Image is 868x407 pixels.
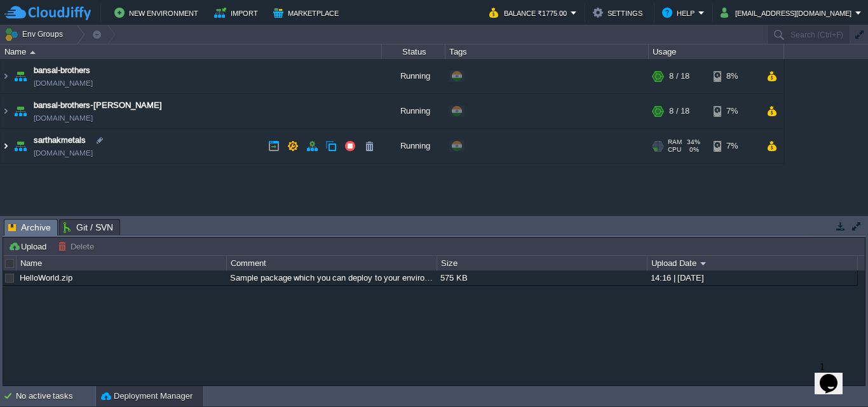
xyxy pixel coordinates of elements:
[34,147,93,159] a: [DOMAIN_NAME]
[382,129,445,163] div: Running
[4,5,91,21] img: CloudJiffy
[383,44,445,59] div: Status
[687,138,700,146] span: 34%
[4,25,67,43] button: Env Groups
[64,220,113,235] span: Git / SVN
[227,256,437,270] div: Comment
[34,64,90,77] a: bansal-brothers
[668,146,681,154] span: CPU
[437,270,646,285] div: 575 KB
[446,44,648,59] div: Tags
[714,59,755,93] div: 8%
[16,386,95,406] div: No active tasks
[11,129,29,163] img: AMDAwAAAACH5BAEAAAAALAAAAAABAAEAAAICRAEAOw==
[815,356,855,394] iframe: chat widget
[214,5,262,20] button: Import
[489,5,571,20] button: Balance ₹1775.00
[438,256,647,270] div: Size
[101,390,193,403] button: Deployment Manager
[34,112,93,124] a: [DOMAIN_NAME]
[669,59,689,93] div: 8 / 18
[714,94,755,128] div: 7%
[648,256,857,270] div: Upload Date
[20,273,72,283] a: HelloWorld.zip
[686,146,699,154] span: 0%
[8,241,50,252] button: Upload
[1,94,11,128] img: AMDAwAAAACH5BAEAAAAALAAAAAABAAEAAAICRAEAOw==
[227,270,436,285] div: Sample package which you can deploy to your environment. Feel free to delete and upload a package...
[30,51,36,54] img: AMDAwAAAACH5BAEAAAAALAAAAAABAAEAAAICRAEAOw==
[668,138,682,146] span: RAM
[58,241,98,252] button: Delete
[1,129,11,163] img: AMDAwAAAACH5BAEAAAAALAAAAAABAAEAAAICRAEAOw==
[593,5,646,20] button: Settings
[649,44,783,59] div: Usage
[714,129,755,163] div: 7%
[662,5,698,20] button: Help
[721,5,855,20] button: [EMAIL_ADDRESS][DOMAIN_NAME]
[1,59,11,93] img: AMDAwAAAACH5BAEAAAAALAAAAAABAAEAAAICRAEAOw==
[648,270,857,285] div: 14:16 | [DATE]
[382,59,445,93] div: Running
[1,44,381,59] div: Name
[114,5,202,20] button: New Environment
[34,134,86,147] a: sarthakmetals
[11,59,29,93] img: AMDAwAAAACH5BAEAAAAALAAAAAABAAEAAAICRAEAOw==
[17,256,226,270] div: Name
[669,94,689,128] div: 8 / 18
[34,99,162,112] a: bansal-brothers-[PERSON_NAME]
[11,94,29,128] img: AMDAwAAAACH5BAEAAAAALAAAAAABAAEAAAICRAEAOw==
[273,5,342,20] button: Marketplace
[34,77,93,90] a: [DOMAIN_NAME]
[8,220,51,236] span: Archive
[382,94,445,128] div: Running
